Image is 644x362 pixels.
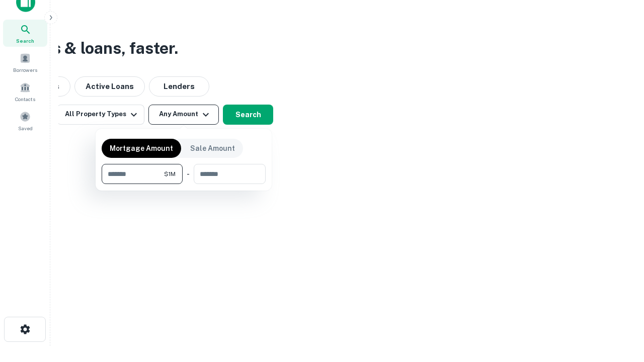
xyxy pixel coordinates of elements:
[190,143,235,154] p: Sale Amount
[594,282,644,330] iframe: Chat Widget
[164,169,176,178] span: $1M
[110,143,173,154] p: Mortgage Amount
[187,164,190,184] div: -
